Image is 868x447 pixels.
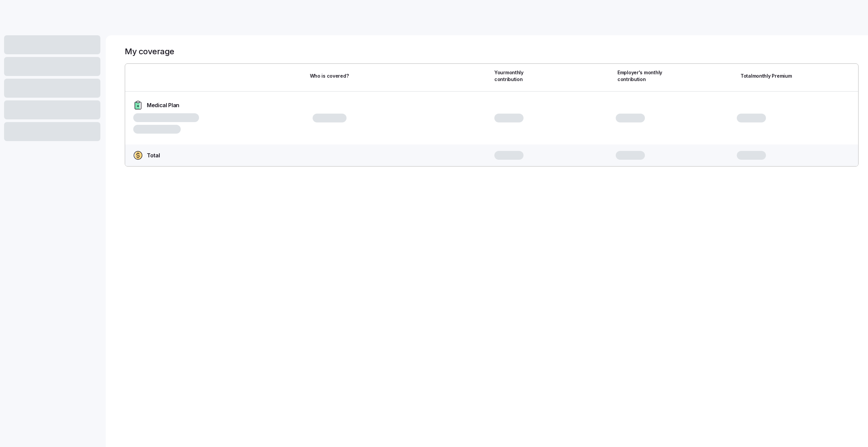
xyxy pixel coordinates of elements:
span: Who is covered? [310,73,349,79]
span: Your monthly contribution [494,69,551,83]
span: Medical Plan [147,101,179,110]
span: Employer's monthly contribution [617,69,674,83]
span: Total [147,151,160,160]
h1: My coverage [125,46,174,57]
span: Total monthly Premium [741,73,792,79]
